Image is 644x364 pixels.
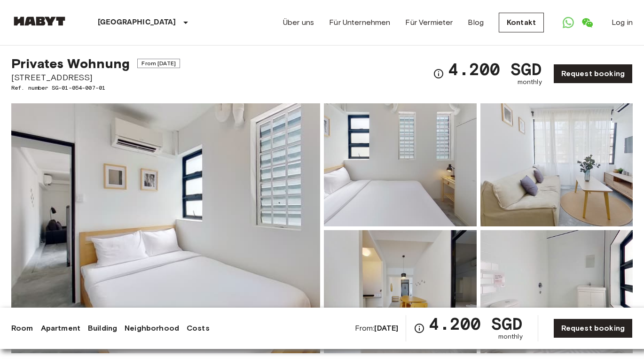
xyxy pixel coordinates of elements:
[283,17,314,28] a: Über uns
[405,17,453,28] a: Für Vermieter
[11,84,180,92] span: Ref. number SG-01-054-007-01
[137,59,180,68] span: From [DATE]
[11,71,180,84] span: [STREET_ADDRESS]
[11,16,68,26] img: Habyt
[11,323,33,334] a: Room
[329,17,390,28] a: Für Unternehmen
[414,323,425,334] svg: Check cost overview for full price breakdown. Please note that discounts apply to new joiners onl...
[518,77,542,87] span: monthly
[429,315,522,332] span: 4.200 SGD
[480,103,633,226] img: Picture of unit SG-01-054-007-01
[480,230,633,353] img: Picture of unit SG-01-054-007-01
[41,323,80,334] a: Apartment
[498,332,523,341] span: monthly
[468,17,484,28] a: Blog
[433,68,444,79] svg: Check cost overview for full price breakdown. Please note that discounts apply to new joiners onl...
[88,323,117,334] a: Building
[553,318,633,338] a: Request booking
[11,103,320,353] img: Marketing picture of unit SG-01-054-007-01
[187,323,210,334] a: Costs
[355,323,399,333] span: From:
[559,13,578,32] a: Open WhatsApp
[499,13,544,32] a: Kontakt
[98,17,176,28] p: [GEOGRAPHIC_DATA]
[553,64,633,84] a: Request booking
[324,230,477,353] img: Picture of unit SG-01-054-007-01
[11,55,130,71] span: Privates Wohnung
[448,61,542,77] span: 4.200 SGD
[324,103,477,226] img: Picture of unit SG-01-054-007-01
[125,323,179,334] a: Neighborhood
[578,13,597,32] a: Open WeChat
[612,17,633,28] a: Log in
[374,324,398,333] b: [DATE]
